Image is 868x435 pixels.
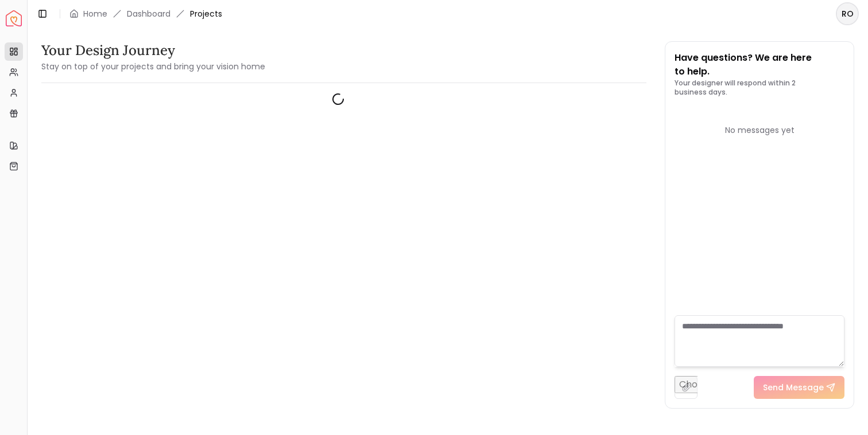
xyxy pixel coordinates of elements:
p: Your designer will respond within 2 business days. [675,79,844,97]
button: RO [836,2,859,25]
img: Spacejoy Logo [6,10,22,26]
small: Stay on top of your projects and bring your vision home [41,61,265,72]
span: RO [837,3,858,24]
div: No messages yet [675,124,844,136]
nav: breadcrumb [69,8,222,19]
h3: Your Design Journey [41,41,265,60]
a: Dashboard [127,8,170,19]
a: Home [83,8,107,19]
p: Have questions? We are here to help. [675,51,844,79]
a: Spacejoy [6,10,22,26]
span: Projects [190,8,222,19]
